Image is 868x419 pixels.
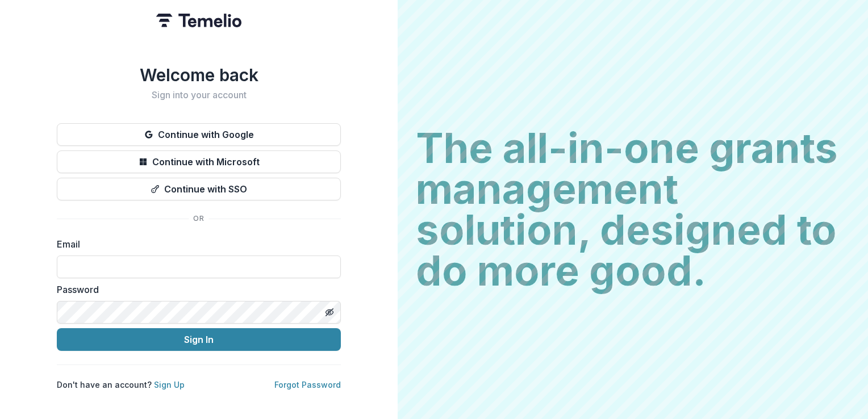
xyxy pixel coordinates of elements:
h1: Welcome back [57,65,341,85]
a: Sign Up [154,380,185,389]
button: Continue with SSO [57,178,341,200]
a: Forgot Password [274,380,341,389]
img: Temelio [156,14,241,27]
button: Continue with Microsoft [57,150,341,173]
label: Email [57,237,334,251]
h2: Sign into your account [57,90,341,100]
button: Toggle password visibility [320,303,339,321]
button: Continue with Google [57,123,341,146]
p: Don't have an account? [57,379,185,391]
label: Password [57,283,334,296]
button: Sign In [57,328,341,351]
